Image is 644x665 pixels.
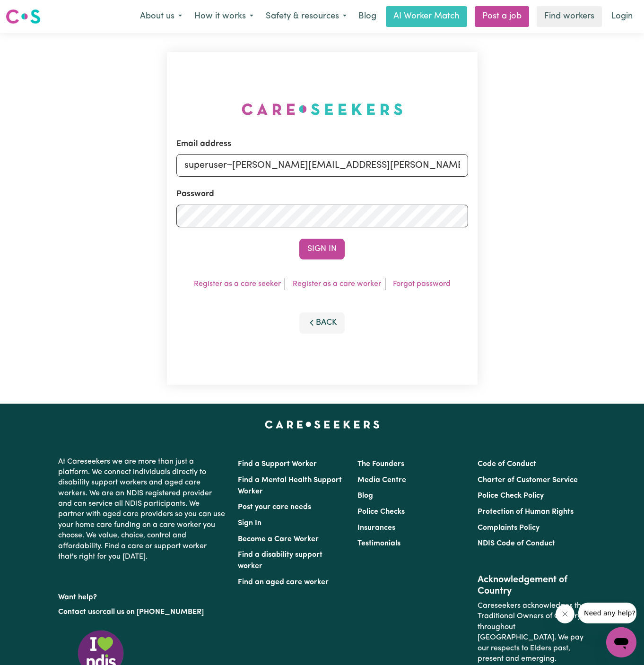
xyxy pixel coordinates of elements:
p: Want help? [58,588,226,603]
a: Insurances [357,524,395,532]
a: Find a disability support worker [238,551,322,570]
a: call us on [PHONE_NUMBER] [103,608,204,616]
input: Email address [176,154,468,177]
a: Contact us [58,608,96,616]
button: Sign In [299,239,345,259]
h2: Acknowledgement of Country [478,574,586,597]
a: Testimonials [357,540,400,547]
a: Sign In [238,519,261,527]
a: Post a job [475,6,529,27]
a: Blog [357,492,373,500]
a: Register as a care worker [293,280,381,288]
img: Careseekers logo [6,8,41,25]
button: About us [134,7,188,26]
button: Safety & resources [260,7,353,26]
a: Find an aged care worker [238,579,329,586]
a: Post your care needs [238,503,311,511]
a: Find workers [537,6,602,27]
a: Careseekers home page [265,421,380,428]
a: Code of Conduct [478,460,536,468]
a: AI Worker Match [386,6,467,27]
a: Charter of Customer Service [478,476,578,484]
a: Careseekers logo [6,6,41,27]
a: Forgot password [393,280,451,288]
a: Protection of Human Rights [478,508,574,516]
a: Find a Mental Health Support Worker [238,476,342,495]
a: Media Centre [357,476,406,484]
a: Find a Support Worker [238,460,317,468]
label: Password [176,188,214,200]
p: or [58,603,226,621]
p: At Careseekers we are more than just a platform. We connect individuals directly to disability su... [58,453,226,566]
iframe: Message from company [578,603,636,623]
button: How it works [188,7,260,26]
a: Login [606,6,638,27]
button: Back [299,312,345,333]
a: Complaints Policy [478,524,540,532]
a: The Founders [357,460,404,468]
label: Email address [176,138,231,150]
a: Police Checks [357,508,405,516]
iframe: Close message [556,605,574,623]
a: Police Check Policy [478,492,544,500]
a: Register as a care seeker [194,280,281,288]
a: Become a Care Worker [238,535,319,543]
iframe: Button to launch messaging window [606,627,636,657]
a: Blog [353,6,382,27]
a: NDIS Code of Conduct [478,540,555,547]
